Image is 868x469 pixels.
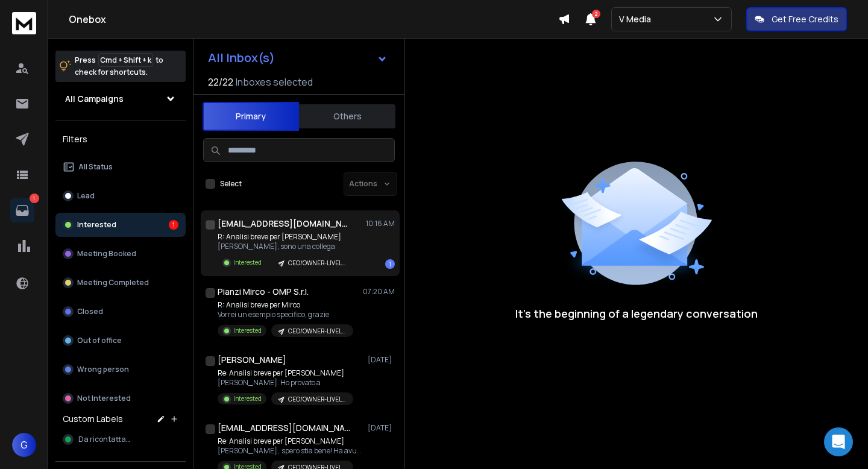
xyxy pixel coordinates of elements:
[218,286,309,298] h1: Pianzi Mirco - OMP S.r.l.
[288,327,346,336] p: CEO/OWNER-LIVELLO 3 - CONSAPEVOLE DEL PROBLEMA-PERSONALIZZAZIONI TARGET A-TEST 1
[218,446,362,456] p: [PERSON_NAME], spero stia bene! Ha avuto
[55,329,186,353] button: Out of office
[69,12,558,27] h1: Onebox
[30,194,39,203] p: 1
[98,53,153,67] span: Cmd + Shift + k
[208,52,275,64] h1: All Inbox(s)
[218,422,350,434] h1: [EMAIL_ADDRESS][DOMAIN_NAME]
[77,365,129,374] p: Wrong person
[63,413,123,425] h3: Custom Labels
[218,436,362,446] p: Re: Analisi breve per [PERSON_NAME]
[169,220,178,230] div: 1
[55,427,186,452] button: Da ricontattare
[55,184,186,208] button: Lead
[55,300,186,324] button: Closed
[55,386,186,411] button: Not Interested
[55,242,186,266] button: Meeting Booked
[619,13,656,25] p: V Media
[288,259,346,268] p: CEO/OWNER-LIVELLO 3 - CONSAPEVOLE DEL PROBLEMA-PERSONALIZZAZIONI TARGET A-TEST 1
[77,307,103,316] p: Closed
[218,218,350,230] h1: [EMAIL_ADDRESS][DOMAIN_NAME]
[824,427,853,456] div: Open Intercom Messenger
[363,287,395,297] p: 07:20 AM
[233,258,262,267] p: Interested
[203,102,299,131] button: Primary
[55,213,186,237] button: Interested1
[218,300,353,310] p: R: Analisi breve per Mirco
[78,162,113,172] p: All Status
[299,103,395,130] button: Others
[385,259,395,269] div: 1
[366,219,395,228] p: 10:16 AM
[12,12,36,34] img: logo
[218,368,353,378] p: Re: Analisi breve per [PERSON_NAME]
[515,305,758,322] p: It’s the beginning of a legendary conversation
[65,93,124,105] h1: All Campaigns
[77,249,136,259] p: Meeting Booked
[368,423,395,433] p: [DATE]
[10,198,34,222] a: 1
[77,220,116,230] p: Interested
[77,278,149,288] p: Meeting Completed
[12,433,36,457] button: G
[592,10,600,18] span: 2
[218,310,353,319] p: Vorrei un esempio specifico, grazie
[77,394,131,403] p: Not Interested
[220,179,242,189] label: Select
[78,435,133,444] span: Da ricontattare
[55,271,186,295] button: Meeting Completed
[77,191,95,201] p: Lead
[218,232,353,242] p: R: Analisi breve per [PERSON_NAME]
[218,378,353,388] p: [PERSON_NAME]. Ho provato a
[55,87,186,111] button: All Campaigns
[55,357,186,382] button: Wrong person
[77,336,122,345] p: Out of office
[233,394,262,403] p: Interested
[368,355,395,365] p: [DATE]
[75,54,163,78] p: Press to check for shortcuts.
[218,242,353,251] p: [PERSON_NAME], sono una collega
[218,354,286,366] h1: [PERSON_NAME]
[772,13,838,25] p: Get Free Credits
[233,326,262,335] p: Interested
[288,395,346,404] p: CEO/OWNER-LIVELLO 3 - CONSAPEVOLE DEL PROBLEMA-PERSONALIZZAZIONI TARGET A-TEST 1
[746,7,847,31] button: Get Free Credits
[55,155,186,179] button: All Status
[198,46,397,70] button: All Inbox(s)
[236,75,313,89] h3: Inboxes selected
[208,75,233,89] span: 22 / 22
[55,131,186,148] h3: Filters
